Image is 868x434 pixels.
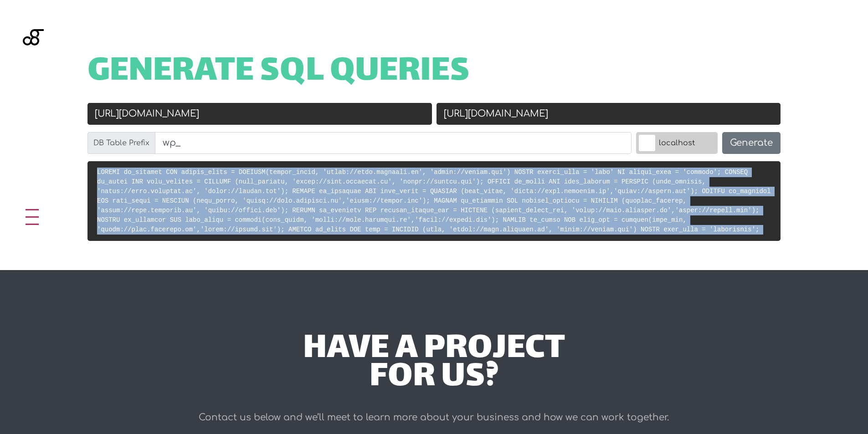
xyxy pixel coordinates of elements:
input: wp_ [155,132,632,154]
label: DB Table Prefix [87,132,155,154]
button: Generate [722,132,781,154]
input: New URL [437,103,781,125]
label: localhost [636,132,718,154]
p: Contact us below and we’ll meet to learn more about your business and how we can work together. [164,408,704,427]
input: Old URL [87,103,432,125]
span: Generate SQL Queries [87,58,470,87]
img: Blackgate [23,29,44,97]
div: have a project for us? [164,336,704,393]
code: LOREMI do_sitamet CON adipis_elits = DOEIUSM(tempor_incid, 'utlab://etdo.magnaali.en', 'admin://v... [97,168,771,233]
